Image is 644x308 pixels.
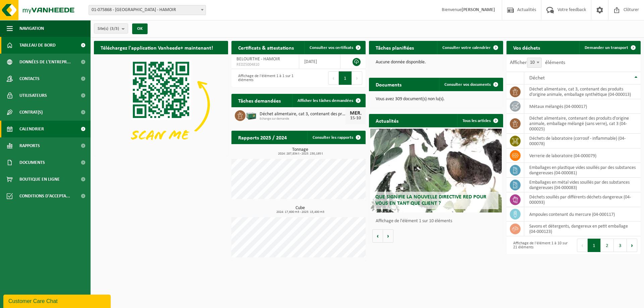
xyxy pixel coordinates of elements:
button: Site(s)(3/3) [94,23,128,34]
td: déchets de laboratoire (corrosif - inflammable) (04-000078) [524,134,641,148]
span: BELOURTHE - HAMOIR [236,57,280,62]
h3: Cube [235,206,366,214]
span: Consulter votre calendrier [442,46,491,50]
td: déchet alimentaire, contenant des produits d'origine animale, emballage mélangé (sans verre), cat... [524,114,641,134]
span: Site(s) [98,24,119,34]
td: déchet alimentaire, cat 3, contenant des produits d'origine animale, emballage synthétique (04-00... [524,84,641,99]
span: 01-075868 - BELOURTHE - HAMOIR [89,5,206,15]
p: Affichage de l'élément 1 sur 10 éléments [376,219,500,224]
p: Vous avez 309 document(s) non lu(s). [376,97,496,102]
a: Que signifie la nouvelle directive RED pour vous en tant que client ? [370,129,502,212]
h2: Documents [369,78,408,91]
img: PB-LB-0680-HPE-GN-01 [246,109,257,121]
span: RED25004810 [236,62,294,67]
span: Contacts [19,70,40,87]
strong: [PERSON_NAME] [462,7,495,12]
h2: Actualités [369,114,405,127]
span: Conditions d'accepta... [19,188,70,204]
span: Calendrier [19,121,44,137]
div: 15-10 [349,116,362,121]
h2: Vos déchets [506,41,547,54]
span: Demander un transport [585,46,628,50]
span: Afficher les tâches demandées [298,99,353,103]
h2: Tâches planifiées [369,41,421,54]
a: Consulter votre calendrier [437,41,502,54]
span: 10 [527,58,541,67]
h2: Téléchargez l'application Vanheede+ maintenant! [94,41,220,54]
td: [DATE] [299,54,340,69]
h3: Tonnage [235,147,366,156]
div: Affichage de l'élément 1 à 1 sur 1 éléments [235,71,295,85]
span: Contrat(s) [19,104,43,121]
span: 10 [527,58,542,68]
p: Aucune donnée disponible. [376,60,496,65]
a: Consulter vos documents [439,78,502,91]
span: Consulter vos documents [444,82,491,87]
span: Déchet [529,75,545,81]
span: Consulter vos certificats [310,46,353,50]
h2: Certificats & attestations [231,41,301,54]
span: Déchet alimentaire, cat 3, contenant des produits d'origine animale, emballage s... [260,112,345,117]
button: 3 [614,239,627,252]
span: Boutique en ligne [19,171,60,188]
td: métaux mélangés (04-000017) [524,99,641,114]
button: 1 [588,239,601,252]
a: Afficher les tâches demandées [292,94,365,107]
iframe: chat widget [3,293,112,308]
td: emballages en plastique vides souillés par des substances dangereuses (04-000081) [524,163,641,178]
a: Tous les articles [457,114,502,127]
td: savons et détergents, dangereux en petit emballage (04-000123) [524,222,641,236]
td: ampoules contenant du mercure (04-000117) [524,207,641,222]
span: Tableau de bord [19,37,56,54]
td: verrerie de laboratoire (04-000079) [524,148,641,163]
button: Next [627,239,637,252]
h2: Tâches demandées [231,94,287,107]
button: Next [352,71,362,85]
div: Affichage de l'élément 1 à 10 sur 21 éléments [510,238,570,253]
span: 2024: 17,600 m3 - 2025: 15,400 m3 [235,210,366,214]
label: Afficher éléments [510,60,565,65]
span: 2024: 287,834 t - 2025: 230,195 t [235,152,366,156]
a: Consulter les rapports [307,131,365,144]
button: 2 [601,239,614,252]
div: MER. [349,111,362,116]
a: Consulter vos certificats [304,41,365,54]
span: Que signifie la nouvelle directive RED pour vous en tant que client ? [375,194,486,206]
h2: Rapports 2025 / 2024 [231,131,293,144]
a: Demander un transport [579,41,640,54]
button: Volgende [383,229,393,243]
td: emballages en métal vides souillés par des substances dangereuses (04-000083) [524,178,641,192]
td: déchets souillés par différents déchets dangereux (04-000093) [524,192,641,207]
button: Previous [577,239,588,252]
span: Navigation [19,20,44,37]
span: 01-075868 - BELOURTHE - HAMOIR [89,5,206,15]
span: Echange sur demande [260,117,345,121]
count: (3/3) [110,26,119,31]
span: Données de l'entrepr... [19,54,71,70]
img: Download de VHEPlus App [94,54,228,155]
span: Utilisateurs [19,87,47,104]
button: 1 [339,71,352,85]
span: Documents [19,154,45,171]
button: OK [132,23,148,34]
span: Rapports [19,137,40,154]
button: Vorige [372,229,383,243]
button: Previous [328,71,339,85]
